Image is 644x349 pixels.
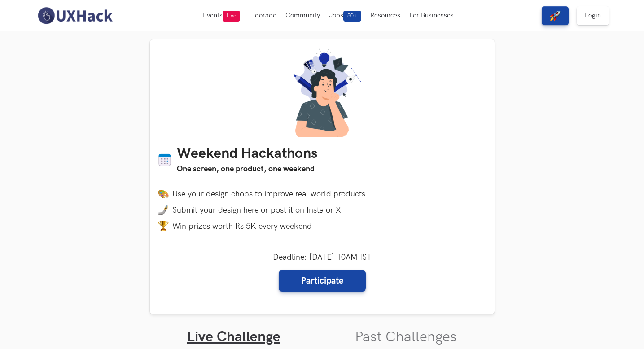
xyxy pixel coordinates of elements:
a: Login [577,6,609,25]
img: palette.png [158,188,169,199]
img: mobile-in-hand.png [158,205,169,215]
li: Use your design chops to improve real world products [158,188,486,199]
a: Participate [279,270,366,292]
ul: Tabs Interface [150,314,495,346]
a: Past Challenges [355,328,457,346]
span: 50+ [343,11,361,22]
span: Live [223,11,240,22]
h1: Weekend Hackathons [177,145,317,163]
img: Calendar icon [158,153,171,167]
img: A designer thinking [279,48,365,137]
img: trophy.png [158,221,169,231]
img: UXHack-logo.png [35,6,115,25]
span: Submit your design here or post it on Insta or X [172,205,341,215]
h3: One screen, one product, one weekend [177,163,317,175]
img: rocket [550,10,561,21]
li: Win prizes worth Rs 5K every weekend [158,221,486,231]
a: Live Challenge [187,328,280,346]
div: Deadline: [DATE] 10AM IST [273,253,372,292]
